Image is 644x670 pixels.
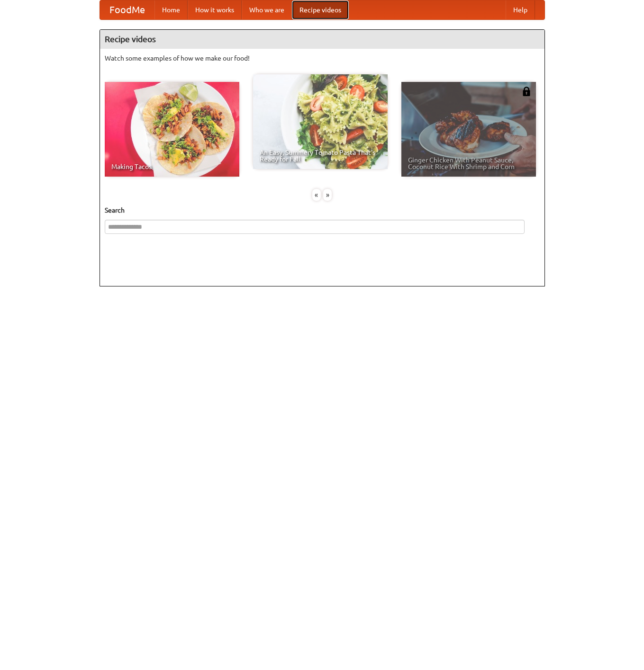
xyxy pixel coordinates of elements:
a: Who we are [242,0,292,19]
a: Making Tacos [105,82,239,177]
div: » [323,189,332,201]
a: Home [154,0,188,19]
div: « [312,189,321,201]
a: An Easy, Summery Tomato Pasta That's Ready for Fall [253,74,388,169]
a: How it works [188,0,242,19]
span: An Easy, Summery Tomato Pasta That's Ready for Fall [260,149,381,162]
h4: Recipe videos [100,30,544,49]
p: Watch some examples of how we make our food! [105,54,540,63]
img: 483408.png [522,87,531,96]
h5: Search [105,205,540,215]
a: Help [506,0,535,19]
a: Recipe videos [292,0,349,19]
a: FoodMe [100,0,154,19]
span: Making Tacos [111,163,233,170]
